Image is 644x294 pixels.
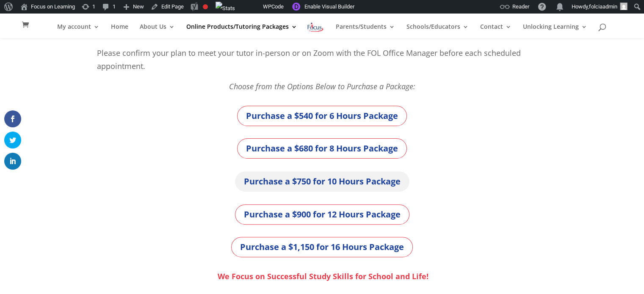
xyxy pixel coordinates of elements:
div: Focus keyphrase not set [203,4,208,9]
a: Contact [480,24,511,38]
a: Purchase a $750 for 10 Hours Package [235,171,409,192]
a: Home [111,24,128,38]
a: Online Products/Tutoring Packages [186,24,297,38]
a: Schools/Educators [406,24,469,38]
strong: We Focus on Successful Study Skills for School and Life! [218,271,428,281]
em: Choose from the Options Below to Purchase a Package: [229,81,415,91]
a: Purchase a $1,150 for 16 Hours Package [231,237,413,257]
a: Purchase a $900 for 12 Hours Package [235,204,409,225]
a: Purchase a $540 for 6 Hours Package [237,106,407,126]
span: folciaadmin [589,3,617,10]
a: Parents/Students [336,24,395,38]
img: Focus on Learning [307,21,324,33]
img: Views over 48 hours. Click for more Jetpack Stats. [216,2,235,15]
a: Purchase a $680 for 8 Hours Package [237,138,407,159]
a: About Us [140,24,175,38]
a: My account [57,24,100,38]
a: Unlocking Learning [523,24,587,38]
p: Please confirm your plan to meet your tutor in-person or on Zoom with the FOL Office Manager befo... [97,47,547,80]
